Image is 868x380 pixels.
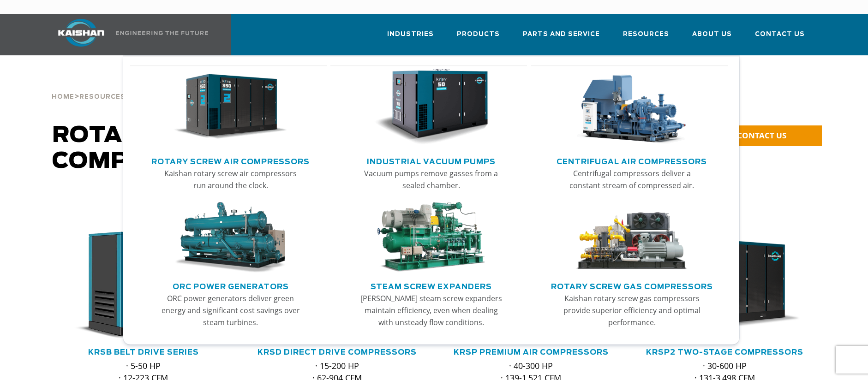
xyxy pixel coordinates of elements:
a: Rotary Screw Gas Compressors [551,279,713,292]
span: Resources [79,94,126,100]
a: Industrial Vacuum Pumps [367,154,496,167]
img: thumb-Steam-Screw-Expanders [374,202,488,273]
span: Contact Us [755,29,805,40]
div: krsb30 [61,230,226,340]
a: KRSP Premium Air Compressors [454,349,609,356]
p: Vacuum pumps remove gasses from a sealed chamber. [359,167,503,191]
span: Products [457,29,500,40]
img: kaishan logo [47,19,116,47]
img: thumb-ORC-Power-Generators [174,202,287,273]
span: Industries [387,29,434,40]
span: About Us [692,29,732,40]
span: Parts and Service [523,29,600,40]
a: ORC Power Generators [173,279,289,292]
a: Home [52,92,74,101]
a: Resources [623,22,669,53]
a: Centrifugal Air Compressors [557,154,707,167]
p: ORC power generators deliver green energy and significant cost savings over steam turbines. [159,292,303,328]
p: Centrifugal compressors deliver a constant stream of compressed air. [560,167,704,191]
a: Kaishan USA [47,14,210,55]
p: Kaishan rotary screw gas compressors provide superior efficiency and optimal performance. [560,292,704,328]
img: Engineering the future [116,31,208,35]
a: Rotary Screw Air Compressors [151,154,310,167]
a: Industries [387,22,434,53]
span: Home [52,94,74,100]
img: thumb-Rotary-Screw-Air-Compressors [174,69,287,145]
a: Steam Screw Expanders [371,279,492,292]
p: [PERSON_NAME] steam screw expanders maintain efficiency, even when dealing with unsteady flow con... [359,292,503,328]
a: Parts and Service [523,22,600,53]
img: thumb-Industrial-Vacuum-Pumps [374,69,488,145]
img: thumb-Rotary-Screw-Gas-Compressors [575,202,688,273]
a: KRSB Belt Drive Series [88,349,199,356]
div: > > [52,69,152,104]
a: Resources [79,92,126,101]
span: Rotary Screw Air Compressors [52,125,305,172]
a: Contact Us [755,22,805,53]
img: thumb-Centrifugal-Air-Compressors [575,69,688,145]
a: CONTACT US [707,125,822,146]
a: Products [457,22,500,53]
span: Resources [623,29,669,40]
a: KRSD Direct Drive Compressors [257,349,417,356]
p: Kaishan rotary screw air compressors run around the clock. [159,167,303,191]
span: CONTACT US [737,130,786,141]
a: KRSP2 Two-Stage Compressors [646,349,803,356]
a: About Us [692,22,732,53]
